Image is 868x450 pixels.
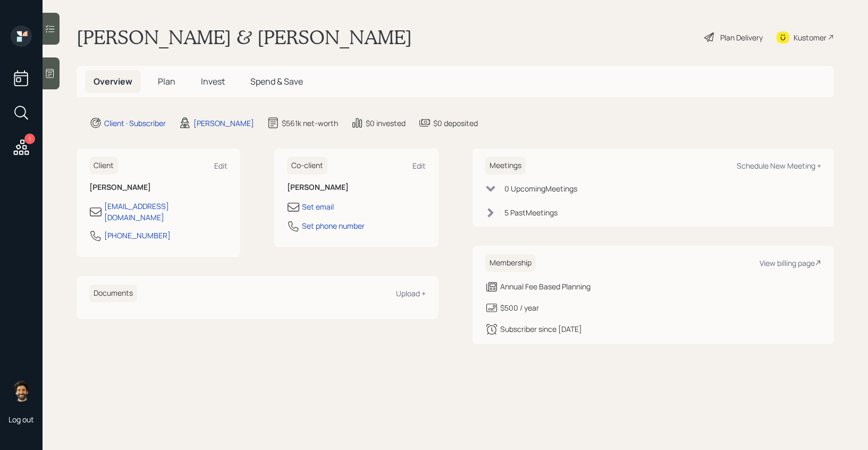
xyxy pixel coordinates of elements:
[287,157,327,174] h6: Co-client
[94,76,132,87] span: Overview
[193,118,254,129] div: [PERSON_NAME]
[201,76,225,87] span: Invest
[412,161,426,171] div: Edit
[214,161,227,171] div: Edit
[158,76,175,87] span: Plan
[89,285,137,302] h6: Documents
[24,134,35,144] div: 1
[89,183,227,192] h6: [PERSON_NAME]
[485,157,526,174] h6: Meetings
[720,32,763,43] div: Plan Delivery
[302,201,334,212] div: Set email
[760,258,821,268] div: View billing page
[500,302,539,313] div: $500 / year
[500,323,582,335] div: Subscriber since [DATE]
[89,157,118,174] h6: Client
[250,76,303,87] span: Spend & Save
[77,26,412,49] h1: [PERSON_NAME] & [PERSON_NAME]
[287,183,425,192] h6: [PERSON_NAME]
[485,254,536,272] h6: Membership
[104,118,166,129] div: Client · Subscriber
[282,118,338,129] div: $561k net-worth
[794,32,827,43] div: Kustomer
[433,118,478,129] div: $0 deposited
[737,161,821,171] div: Schedule New Meeting +
[504,183,577,194] div: 0 Upcoming Meeting s
[9,414,34,424] div: Log out
[366,118,406,129] div: $0 invested
[500,281,591,292] div: Annual Fee Based Planning
[504,207,558,218] div: 5 Past Meeting s
[104,201,227,223] div: [EMAIL_ADDRESS][DOMAIN_NAME]
[104,230,171,241] div: [PHONE_NUMBER]
[396,288,426,298] div: Upload +
[302,220,365,231] div: Set phone number
[11,380,32,402] img: eric-schwartz-headshot.png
